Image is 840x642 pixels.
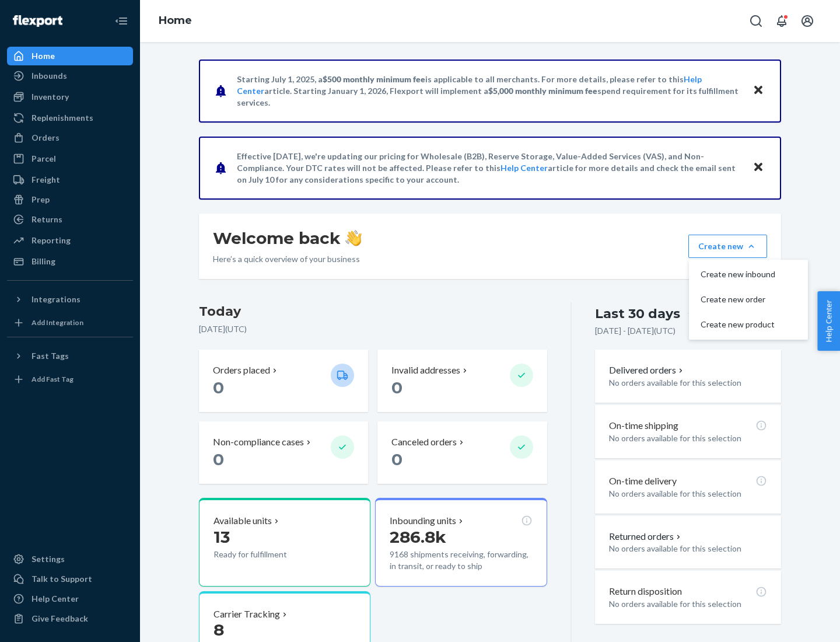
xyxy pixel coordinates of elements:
[751,159,766,176] button: Close
[501,163,548,173] a: Help Center
[688,235,767,258] button: Create newCreate new inboundCreate new orderCreate new product
[609,432,767,444] p: No orders available for this selection
[237,151,741,186] p: Effective [DATE], we're updating our pricing for Wholesale (B2B), Reserve Storage, Value-Added Se...
[7,210,133,229] a: Returns
[32,50,55,62] div: Home
[213,364,270,377] p: Orders placed
[7,570,133,588] a: Talk to Support
[32,235,71,246] div: Reporting
[377,421,547,484] button: Canceled orders 0
[609,419,678,432] p: On-time shipping
[595,325,675,337] p: [DATE] - [DATE] ( UTC )
[32,317,83,327] div: Add Integration
[609,488,767,500] p: No orders available for this selection
[488,86,597,96] span: $5,000 monthly minimum fee
[7,589,133,608] a: Help Center
[213,378,224,397] span: 0
[595,305,680,323] div: Last 30 days
[159,14,192,27] a: Home
[701,320,775,329] span: Create new product
[213,620,224,640] span: 8
[110,9,133,33] button: Close Navigation
[701,295,775,303] span: Create new order
[32,294,80,305] div: Integrations
[609,598,767,610] p: No orders available for this selection
[213,449,224,469] span: 0
[149,4,201,38] ol: breadcrumbs
[7,313,133,332] a: Add Integration
[7,67,133,85] a: Inbounds
[213,527,230,547] span: 13
[32,112,93,124] div: Replenishments
[770,9,793,33] button: Open notifications
[213,608,280,621] p: Carrier Tracking
[7,47,133,65] a: Home
[7,550,133,568] a: Settings
[32,613,88,624] div: Give Feedback
[377,350,547,412] button: Invalid addresses 0
[32,70,67,82] div: Inbounds
[7,347,133,365] button: Fast Tags
[609,543,767,554] p: No orders available for this selection
[237,74,741,109] p: Starting July 1, 2025, a is applicable to all merchants. For more details, please refer to this a...
[32,132,60,144] div: Orders
[609,474,677,488] p: On-time delivery
[7,128,133,147] a: Orders
[691,287,806,312] button: Create new order
[7,370,133,389] a: Add Fast Tag
[817,291,840,351] button: Help Center
[323,74,425,84] span: $500 monthly minimum fee
[701,270,775,278] span: Create new inbound
[213,514,272,528] p: Available units
[32,553,65,565] div: Settings
[691,262,806,287] button: Create new inbound
[32,91,69,103] div: Inventory
[32,256,55,267] div: Billing
[796,9,819,33] button: Open account menu
[7,170,133,189] a: Freight
[345,230,362,246] img: hand-wave emoji
[391,449,402,469] span: 0
[7,190,133,209] a: Prep
[391,435,457,449] p: Canceled orders
[32,374,73,384] div: Add Fast Tag
[609,364,685,377] button: Delivered orders
[213,253,362,265] p: Here’s a quick overview of your business
[609,377,767,389] p: No orders available for this selection
[32,194,50,205] div: Prep
[32,153,56,165] div: Parcel
[691,312,806,337] button: Create new product
[391,378,402,397] span: 0
[13,15,62,27] img: Flexport logo
[7,290,133,309] button: Integrations
[390,549,532,572] p: 9168 shipments receiving, forwarding, in transit, or ready to ship
[199,498,370,587] button: Available units13Ready for fulfillment
[32,174,60,186] div: Freight
[751,82,766,99] button: Close
[32,593,79,605] div: Help Center
[744,9,768,33] button: Open Search Box
[609,530,683,543] button: Returned orders
[213,228,362,249] h1: Welcome back
[199,421,368,484] button: Non-compliance cases 0
[7,88,133,106] a: Inventory
[199,323,547,335] p: [DATE] ( UTC )
[7,609,133,628] button: Give Feedback
[7,252,133,271] a: Billing
[7,149,133,168] a: Parcel
[199,302,547,321] h3: Today
[199,350,368,412] button: Orders placed 0
[32,573,92,585] div: Talk to Support
[213,435,304,449] p: Non-compliance cases
[391,364,460,377] p: Invalid addresses
[7,109,133,127] a: Replenishments
[32,350,69,362] div: Fast Tags
[390,514,456,528] p: Inbounding units
[213,549,321,560] p: Ready for fulfillment
[609,585,682,598] p: Return disposition
[7,231,133,250] a: Reporting
[390,527,446,547] span: 286.8k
